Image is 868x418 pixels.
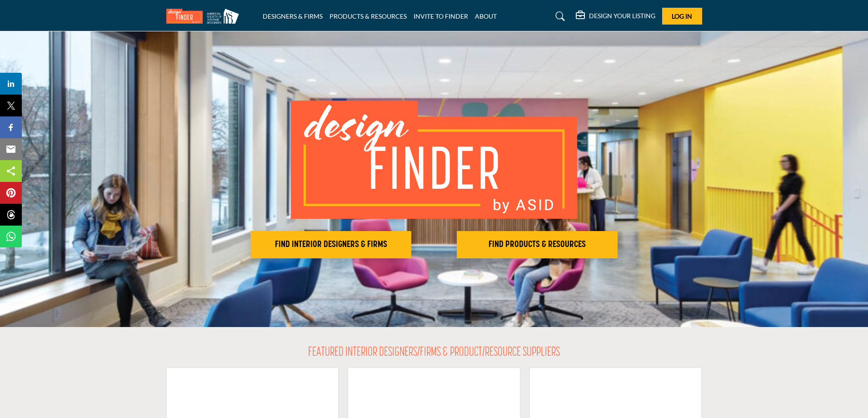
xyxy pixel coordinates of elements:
img: image [291,101,577,219]
h5: DESIGN YOUR LISTING [589,12,655,20]
a: INVITE TO FINDER [414,12,468,20]
h2: FIND PRODUCTS & RESOURCES [459,239,615,250]
a: ABOUT [475,12,497,20]
img: Site Logo [166,9,244,24]
span: Log In [672,12,692,20]
button: FIND PRODUCTS & RESOURCES [457,231,618,258]
a: PRODUCTS & RESOURCES [329,12,407,20]
button: Log In [662,8,702,25]
a: DESIGNERS & FIRMS [263,12,323,20]
a: Search [547,9,571,24]
h2: FEATURED INTERIOR DESIGNERS/FIRMS & PRODUCT/RESOURCE SUPPLIERS [308,345,560,361]
button: FIND INTERIOR DESIGNERS & FIRMS [250,231,411,258]
div: DESIGN YOUR LISTING [576,11,655,22]
h2: FIND INTERIOR DESIGNERS & FIRMS [253,239,409,250]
